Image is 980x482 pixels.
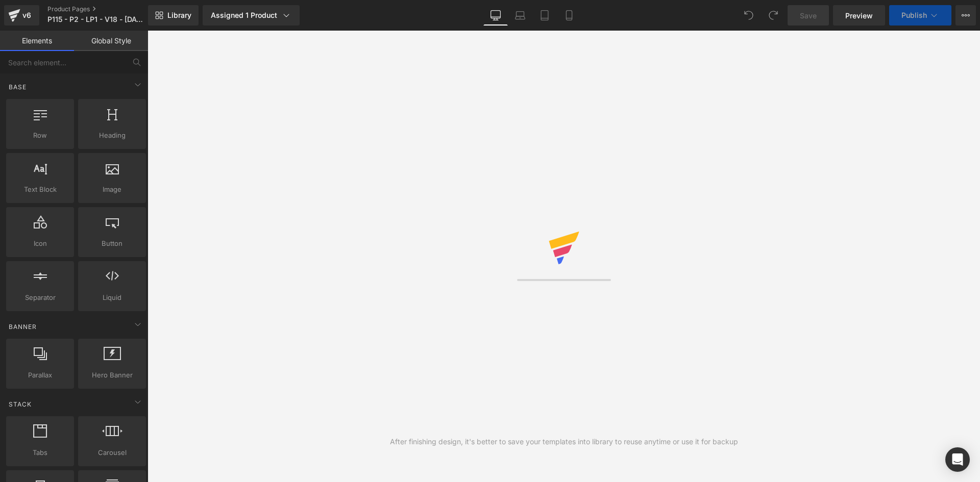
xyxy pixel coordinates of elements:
button: Publish [889,5,951,26]
button: Undo [739,5,759,26]
div: Open Intercom Messenger [945,447,970,472]
span: Separator [9,292,71,303]
span: Library [167,11,191,20]
div: v6 [20,9,33,22]
span: Carousel [81,447,143,458]
button: Redo [763,5,783,26]
span: Text Block [9,184,71,195]
a: Tablet [532,5,557,26]
button: More [955,5,976,26]
span: Tabs [9,447,71,458]
span: Heading [81,130,143,141]
span: Icon [9,238,71,249]
span: Stack [8,399,33,409]
a: Preview [833,5,885,26]
span: Parallax [9,370,71,380]
span: Publish [901,11,927,19]
span: Hero Banner [81,370,143,380]
a: New Library [148,5,199,26]
a: Desktop [483,5,508,26]
span: Image [81,184,143,195]
span: Banner [8,322,38,332]
div: After finishing design, it's better to save your templates into library to reuse anytime or use i... [390,436,738,447]
span: Button [81,238,143,249]
a: v6 [4,5,39,26]
div: Assigned 1 Product [211,10,291,20]
a: Laptop [508,5,532,26]
span: P115 - P2 - LP1 - V18 - [DATE] [47,15,143,23]
span: Preview [845,10,873,21]
a: Product Pages [47,5,163,13]
a: Mobile [557,5,581,26]
span: Row [9,130,71,141]
a: Global Style [74,31,148,51]
span: Liquid [81,292,143,303]
span: Save [800,10,817,21]
span: Base [8,82,28,92]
